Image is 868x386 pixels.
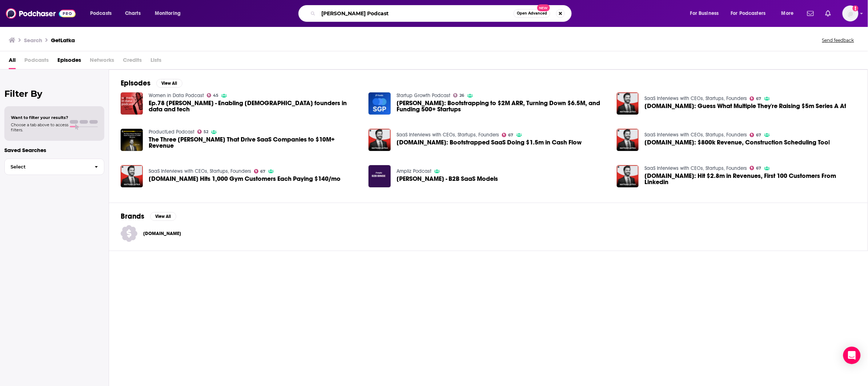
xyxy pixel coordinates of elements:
[644,173,856,185] span: [DOMAIN_NAME]: Hit $2.8m in Revenues, First 100 Customers From Linkedin
[843,347,861,364] div: Open Intercom Messenger
[9,54,16,69] a: All
[685,8,728,19] button: open menu
[397,92,450,99] a: Startup Growth Podcast
[843,5,859,21] span: Logged in as mdaniels
[517,12,547,15] span: Open Advanced
[537,4,550,11] span: New
[369,92,391,115] img: Nathan Latka: Bootstrapping to $2M ARR, Turning Down $6.5M, and Funding 500+ Startups
[149,168,251,174] a: SaaS Interviews with CEOs, Startups, Founders
[750,133,761,137] a: 67
[149,129,194,135] a: ProductLed Podcast
[149,176,341,182] a: PushPress.com Hits 1,000 Gym Customers Each Paying $140/mo
[617,165,639,187] img: BoomTime.com: Hit $2.8m in Revenues, First 100 Customers From Linkedin
[121,92,143,115] img: Ep.78 Zandra Moore - Enabling female founders in data and tech
[123,54,142,69] span: Credits
[121,79,150,88] h2: Episodes
[750,96,761,101] a: 67
[57,54,81,69] a: Episodes
[397,132,499,138] a: SaaS Interviews with CEOs, Startups, Founders
[121,79,182,88] a: EpisodesView All
[155,8,181,19] span: Monitoring
[644,139,830,146] a: RunBolt.com: $800k Revenue, Construction Scheduling Tool
[150,212,176,221] button: View All
[156,79,182,88] button: View All
[397,176,498,182] span: [PERSON_NAME] - B2B SaaS Models
[121,129,143,151] img: The Three Moats That Drive SaaS Companies to $10M+ Revenue
[617,129,639,151] img: RunBolt.com: $800k Revenue, Construction Scheduling Tool
[207,93,219,98] a: 45
[853,5,859,11] svg: Add a profile image
[397,176,498,182] a: Natan Latka - B2B SaaS Models
[90,8,112,19] span: Podcasts
[305,5,579,22] div: Search podcasts, credits, & more...
[4,147,104,154] p: Saved Searches
[121,165,143,187] img: PushPress.com Hits 1,000 Gym Customers Each Paying $140/mo
[644,173,856,185] a: BoomTime.com: Hit $2.8m in Revenues, First 100 Customers From Linkedin
[644,95,747,102] a: SaaS Interviews with CEOs, Startups, Founders
[149,100,360,112] a: Ep.78 Zandra Moore - Enabling female founders in data and tech
[121,212,176,221] a: BrandsView All
[369,129,391,151] img: Refersion.com: Bootstrapped SaaS Doing $1.5m in Cash Flow
[509,134,514,137] span: 67
[121,212,144,221] h2: Brands
[514,9,550,18] button: Open AdvancedNew
[644,103,846,109] a: LivingSecurity.com: Guess What Multiple They're Raising $5m Series A At
[149,176,341,182] span: [DOMAIN_NAME] Hits 1,000 Gym Customers Each Paying $140/mo
[453,93,465,98] a: 26
[150,8,190,19] button: open menu
[781,8,794,19] span: More
[843,5,859,21] button: Show profile menu
[260,170,265,173] span: 67
[617,92,639,115] img: LivingSecurity.com: Guess What Multiple They're Raising $5m Series A At
[197,130,209,134] a: 52
[120,8,145,19] a: Charts
[125,8,141,19] span: Charts
[369,165,391,187] a: Natan Latka - B2B SaaS Models
[690,8,719,19] span: For Business
[24,54,49,69] span: Podcasts
[756,134,761,137] span: 67
[90,54,114,69] span: Networks
[397,139,582,146] a: Refersion.com: Bootstrapped SaaS Doing $1.5m in Cash Flow
[397,100,608,112] a: Nathan Latka: Bootstrapping to $2M ARR, Turning Down $6.5M, and Funding 500+ Startups
[644,103,846,109] span: [DOMAIN_NAME]: Guess What Multiple They're Raising $5m Series A At
[726,8,776,19] button: open menu
[149,92,204,99] a: Women in Data Podcast
[149,136,360,149] span: The Three [PERSON_NAME] That Drive SaaS Companies to $10M+ Revenue
[843,5,859,21] img: User Profile
[820,37,856,43] button: Send feedback
[750,166,761,170] a: 67
[51,37,75,44] h3: GetLatka
[644,139,830,146] span: [DOMAIN_NAME]: $800k Revenue, Construction Scheduling Tool
[804,7,817,20] a: Show notifications dropdown
[4,88,104,99] h2: Filter By
[6,7,76,20] img: Podchaser - Follow, Share and Rate Podcasts
[776,8,803,19] button: open menu
[318,8,514,19] input: Search podcasts, credits, & more...
[5,164,89,169] span: Select
[11,122,68,132] span: Choose a tab above to access filters.
[644,165,747,171] a: SaaS Interviews with CEOs, Startups, Founders
[756,167,761,170] span: 67
[756,97,761,100] span: 67
[397,100,608,112] span: [PERSON_NAME]: Bootstrapping to $2M ARR, Turning Down $6.5M, and Funding 500+ Startups
[4,159,104,175] button: Select
[254,169,266,174] a: 67
[11,115,68,120] span: Want to filter your results?
[731,8,766,19] span: For Podcasters
[460,94,465,97] span: 26
[24,37,42,44] h3: Search
[149,100,360,112] span: Ep.78 [PERSON_NAME] - Enabling [DEMOGRAPHIC_DATA] founders in data and tech
[143,231,186,236] span: [DOMAIN_NAME]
